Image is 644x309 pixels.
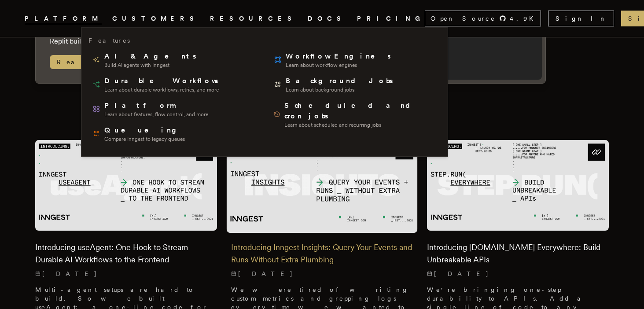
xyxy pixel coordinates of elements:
[88,35,130,46] h3: Features
[284,100,437,121] span: Scheduled and cron jobs
[427,241,609,266] h2: Introducing [DOMAIN_NAME] Everywhere: Build Unbreakable APIs
[104,136,185,143] span: Compare Inngest to legacy queues
[284,121,437,129] span: Learn about scheduled and recurring jobs
[286,62,392,69] span: Learn about workflow engines
[88,72,259,97] a: Durable WorkflowsLearn about durable workflows, retries, and more
[270,48,441,72] a: Workflow EnginesLearn about workflow engines
[50,55,145,69] span: Read article
[286,86,394,93] span: Learn about background jobs
[270,97,441,132] a: Scheduled and cron jobsLearn about scheduled and recurring jobs
[88,48,259,72] a: AI & AgentsBuild AI agents with Inngest
[35,241,217,266] h2: Introducing useAgent: One Hook to Stream Durable AI Workflows to the Frontend
[427,140,609,231] img: Featured image for Introducing Step.Run Everywhere: Build Unbreakable APIs blog post
[25,13,102,24] button: PLATFORM
[112,13,199,24] a: CUSTOMERS
[104,125,185,136] span: Queueing
[231,241,413,266] h2: Introducing Inngest Insights: Query Your Events and Runs Without Extra Plumbing
[548,11,614,26] a: Sign In
[104,51,198,62] span: AI & Agents
[231,269,413,278] p: [DATE]
[88,97,259,121] a: PlatformLearn about features, flow control, and more
[308,13,346,24] a: DOCS
[104,100,208,111] span: Platform
[286,76,394,86] span: Background Jobs
[270,72,441,97] a: Background JobsLearn about background jobs
[427,269,609,278] p: [DATE]
[104,62,198,69] span: Build AI agents with Inngest
[210,13,297,24] button: RESOURCES
[104,111,208,118] span: Learn about features, flow control, and more
[357,13,425,24] a: PRICING
[286,51,392,62] span: Workflow Engines
[431,14,496,23] span: Open Source
[510,14,539,23] span: 4.9 K
[104,86,220,93] span: Learn about durable workflows, retries, and more
[35,269,217,278] p: [DATE]
[35,140,217,231] img: Featured image for Introducing useAgent: One Hook to Stream Durable AI Workflows to the Frontend ...
[88,121,259,146] a: QueueingCompare Inngest to legacy queues
[104,76,220,86] span: Durable Workflows
[227,138,418,233] img: Featured image for Introducing Inngest Insights: Query Your Events and Runs Without Extra Plumbin...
